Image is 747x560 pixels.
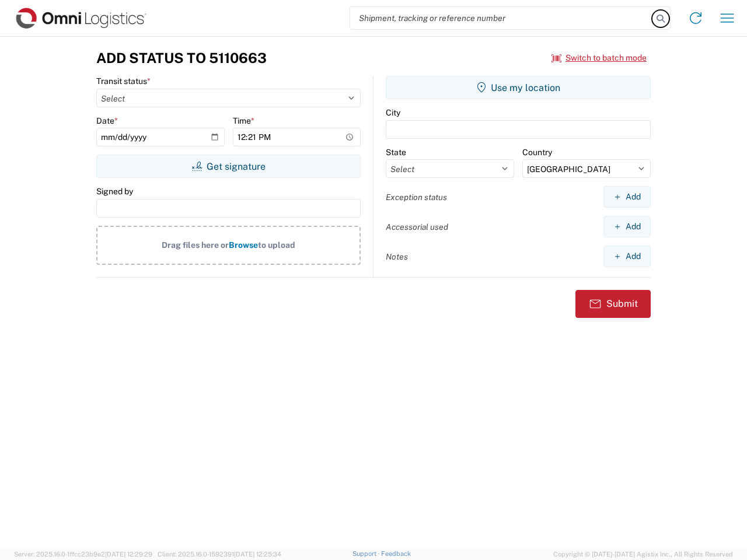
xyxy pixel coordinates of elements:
label: Country [522,147,552,157]
button: Add [603,216,651,237]
label: Transit status [96,76,151,86]
button: Add [603,246,651,267]
a: Feedback [381,550,411,557]
button: Add [603,186,651,208]
input: Shipment, tracking or reference number [350,7,652,29]
a: Support [352,550,382,557]
button: Get signature [96,155,361,178]
span: Browse [229,240,258,250]
label: City [386,107,400,118]
label: Accessorial used [386,222,448,232]
span: to upload [258,240,295,250]
label: Date [96,116,118,126]
span: [DATE] 12:25:34 [234,551,281,558]
label: Time [233,116,254,126]
span: Drag files here or [162,240,229,250]
button: Use my location [386,76,651,99]
span: Client: 2025.16.0-1592391 [158,551,281,558]
span: [DATE] 12:29:29 [105,551,152,558]
span: Server: 2025.16.0-1ffcc23b9e2 [14,551,152,558]
button: Switch to batch mode [551,48,647,68]
label: Notes [386,251,408,262]
label: Signed by [96,186,133,197]
label: Exception status [386,192,447,202]
button: Submit [575,290,651,318]
span: Copyright © [DATE]-[DATE] Agistix Inc., All Rights Reserved [553,549,733,559]
h3: Add Status to 5110663 [96,50,267,66]
label: State [386,147,406,157]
